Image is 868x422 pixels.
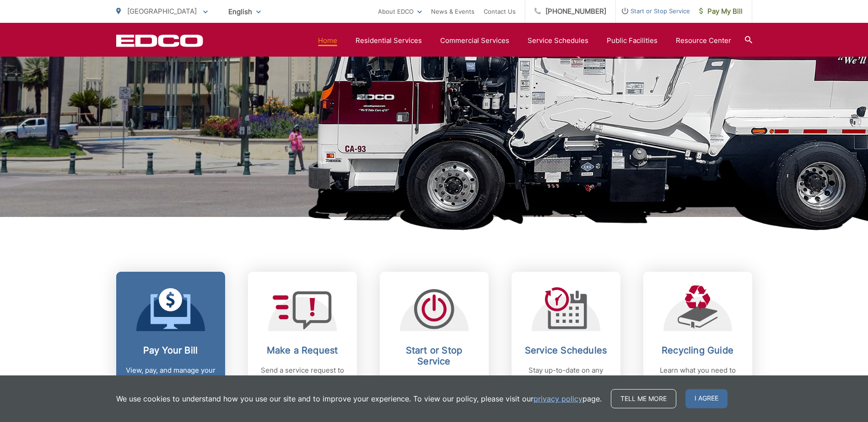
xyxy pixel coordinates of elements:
a: Contact Us [484,6,516,17]
a: Pay Your Bill View, pay, and manage your bill online. [116,272,225,411]
p: Learn what you need to know about recycling. [652,365,743,387]
a: privacy policy [534,393,582,404]
h2: Recycling Guide [652,345,743,356]
a: Tell me more [611,389,676,408]
span: [GEOGRAPHIC_DATA] [127,7,197,16]
span: I agree [685,389,728,408]
a: Public Facilities [607,35,658,46]
a: Commercial Services [440,35,509,46]
a: Make a Request Send a service request to EDCO. [248,272,357,411]
span: Pay My Bill [699,6,743,17]
a: Service Schedules Stay up-to-date on any changes in schedules. [512,272,620,411]
a: About EDCO [378,6,422,17]
span: English [221,4,268,20]
p: Stay up-to-date on any changes in schedules. [521,365,611,387]
a: News & Events [431,6,474,17]
h2: Service Schedules [521,345,611,356]
p: Send a service request to EDCO. [257,365,348,387]
p: View, pay, and manage your bill online. [125,365,216,387]
a: Resource Center [676,35,731,46]
h2: Make a Request [257,345,348,356]
a: Residential Services [356,35,422,46]
p: We use cookies to understand how you use our site and to improve your experience. To view our pol... [116,393,602,404]
a: EDCD logo. Return to the homepage. [116,34,203,47]
h2: Pay Your Bill [125,345,216,356]
a: Home [318,35,337,46]
a: Service Schedules [528,35,588,46]
a: Recycling Guide Learn what you need to know about recycling. [643,272,752,411]
h2: Start or Stop Service [389,345,480,367]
